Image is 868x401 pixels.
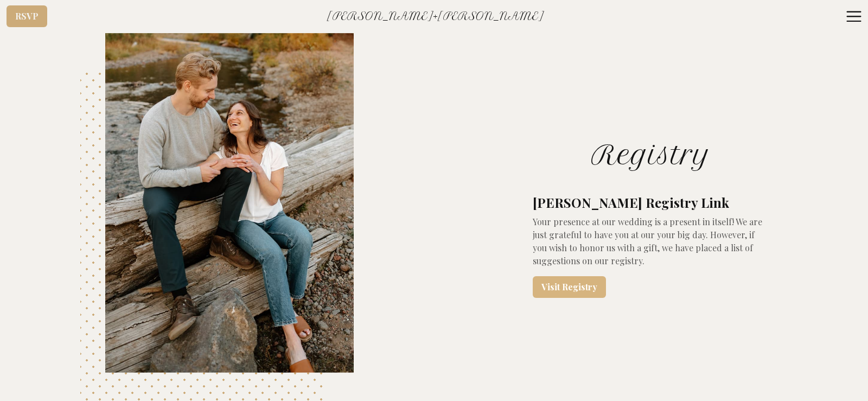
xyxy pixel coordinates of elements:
span: [PERSON_NAME] + [PERSON_NAME] [327,11,544,22]
a: RSVP [7,5,47,27]
div: [PERSON_NAME] Registry Link [533,194,729,211]
div: Your presence at our wedding is a present in itself! We are just grateful to have you at our your... [533,215,769,268]
a: Visit Registry [533,276,606,298]
h1: Registry [591,142,711,168]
